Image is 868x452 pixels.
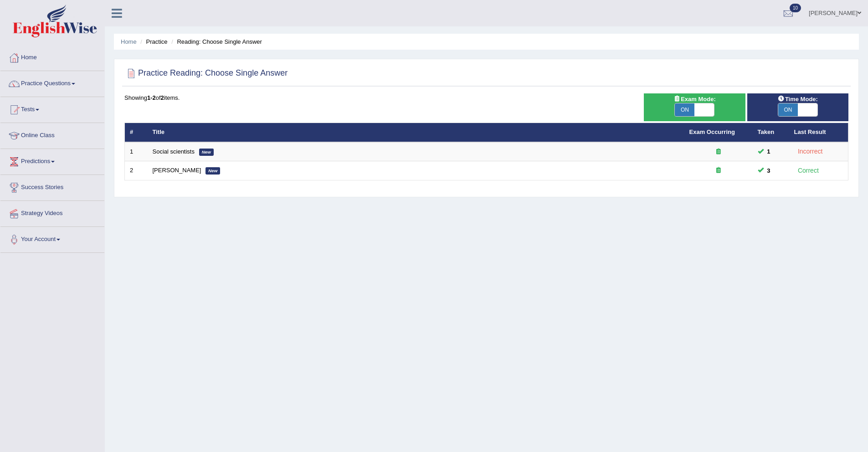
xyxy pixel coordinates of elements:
div: Incorrect [794,146,827,157]
a: Online Class [0,123,104,146]
a: Practice Questions [0,71,104,94]
span: ON [675,103,694,116]
h2: Practice Reading: Choose Single Answer [124,67,288,80]
a: Your Account [0,227,104,250]
th: Title [148,123,684,142]
a: Home [121,38,137,45]
a: Strategy Videos [0,201,104,224]
div: Exam occurring question [689,148,748,156]
span: Exam Mode: [670,94,719,104]
li: Practice [138,37,167,46]
th: Taken [753,123,789,142]
a: Success Stories [0,175,104,198]
td: 2 [125,161,148,180]
a: Exam Occurring [689,128,735,135]
em: New [205,167,220,175]
span: 10 [790,4,801,12]
em: New [199,149,214,156]
td: 1 [125,142,148,161]
a: Predictions [0,149,104,172]
span: You can still take this question [764,147,774,156]
th: # [125,123,148,142]
a: Home [0,45,104,68]
div: Correct [794,165,823,176]
div: Show exams occurring in exams [644,93,745,121]
span: You can still take this question [764,166,774,175]
div: Exam occurring question [689,166,748,175]
span: Time Mode: [774,94,822,104]
a: [PERSON_NAME] [153,167,201,174]
li: Reading: Choose Single Answer [169,37,262,46]
a: Tests [0,97,104,120]
a: Social scientists [153,148,195,155]
th: Last Result [789,123,848,142]
b: 1-2 [147,94,156,101]
b: 2 [161,94,164,101]
span: ON [778,103,798,116]
div: Showing of items. [124,93,848,102]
